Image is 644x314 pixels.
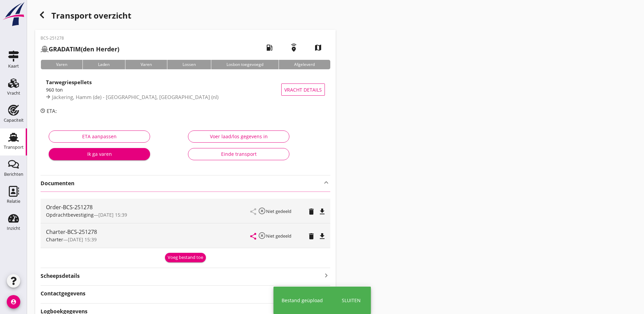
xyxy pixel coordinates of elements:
i: file_download [318,208,326,216]
div: Bestand geüpload [282,297,323,304]
div: Varen [125,60,167,69]
div: — [46,211,251,218]
p: BCS-251278 [41,35,119,41]
i: map [309,38,328,57]
i: file_download [318,232,326,240]
span: [DATE] 15:39 [98,212,127,218]
button: Sluiten [340,295,363,306]
div: Afgeleverd [279,60,330,69]
small: Niet gedeeld [266,208,291,214]
span: Opdrachtbevestiging [46,212,94,218]
div: Voeg bestand toe [168,254,203,261]
div: Relatie [7,199,20,203]
div: 960 ton [46,86,281,93]
i: highlight_off [258,232,266,240]
i: local_gas_station [260,38,279,57]
strong: Scheepsdetails [41,272,80,280]
div: Charter-BCS-251278 [46,228,251,236]
button: Voer laad/los gegevens in [188,130,289,143]
strong: Documenten [41,179,322,187]
div: Transport overzicht [35,8,336,24]
div: Kaart [8,64,19,68]
div: ETA aanpassen [54,133,144,140]
button: Voeg bestand toe [165,253,206,262]
h2: (den Herder) [41,45,119,54]
small: Niet gedeeld [266,233,291,239]
i: account_circle [7,295,20,309]
i: delete [307,208,315,216]
span: [DATE] 15:39 [68,236,97,243]
div: Capaciteit [4,118,24,122]
div: Vracht [7,91,20,95]
strong: Tarwegriespellets [46,79,92,86]
i: share [249,232,257,240]
div: Berichten [4,172,23,176]
div: Inzicht [7,226,20,231]
i: highlight_off [258,207,266,215]
i: delete [307,232,315,240]
span: Charter [46,236,63,243]
button: Vracht details [281,83,325,96]
i: keyboard_arrow_up [322,178,330,187]
div: Varen [41,60,82,69]
button: ETA aanpassen [49,130,150,143]
div: Losbon toegevoegd [211,60,279,69]
i: emergency_share [284,38,303,57]
div: Sluiten [342,297,361,304]
div: Voer laad/los gegevens in [194,133,284,140]
div: Lossen [167,60,211,69]
div: Ik ga varen [54,150,145,158]
strong: GRADATIM [49,45,81,53]
div: Order-BCS-251278 [46,203,251,211]
button: Ik ga varen [49,148,150,160]
button: Einde transport [188,148,289,160]
div: Einde transport [194,150,284,158]
img: logo-small.a267ee39.svg [1,2,26,27]
div: Laden [82,60,125,69]
div: Transport [4,145,24,149]
span: Jäckering, Hamm (de) - [GEOGRAPHIC_DATA], [GEOGRAPHIC_DATA] (nl) [52,94,218,100]
div: — [46,236,251,243]
span: ETA: [47,107,57,114]
a: Tarwegriespellets960 tonJäckering, Hamm (de) - [GEOGRAPHIC_DATA], [GEOGRAPHIC_DATA] (nl)Vracht de... [41,75,330,104]
strong: Contactgegevens [41,290,86,297]
i: keyboard_arrow_right [322,271,330,280]
span: Vracht details [284,86,322,93]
